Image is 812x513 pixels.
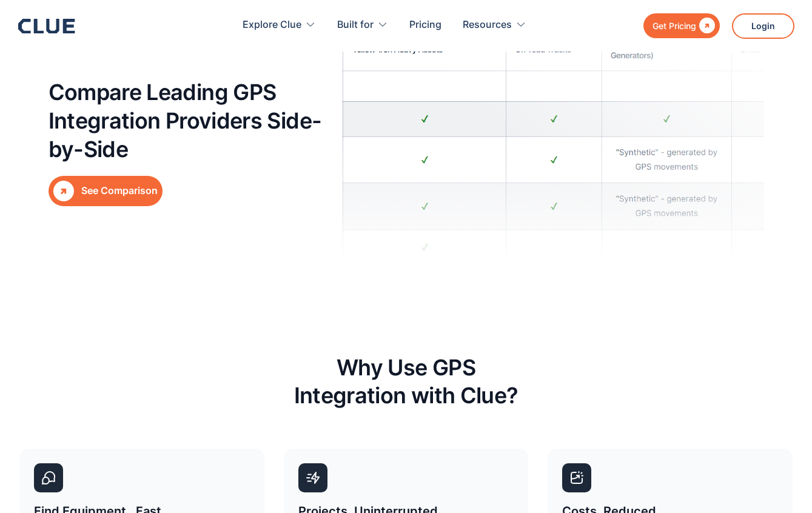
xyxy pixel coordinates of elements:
div: See Comparison [81,183,158,198]
div: Built for [337,6,388,44]
div: Built for [337,6,374,44]
div: Explore Clue [243,6,316,44]
a: See Comparison [49,176,163,206]
div:  [53,181,74,201]
h2: Why Use GPS Integration with Clue? [19,354,793,411]
div: Resources [463,6,526,44]
div: Resources [463,6,512,44]
div:  [696,18,715,33]
div: Get Pricing [653,18,696,33]
a: Login [732,13,794,39]
a: Get Pricing [643,13,720,38]
div: Explore Clue [243,6,301,44]
h2: Compare Leading GPS Integration Providers Side-by-Side [49,78,330,163]
a: Pricing [409,6,441,44]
